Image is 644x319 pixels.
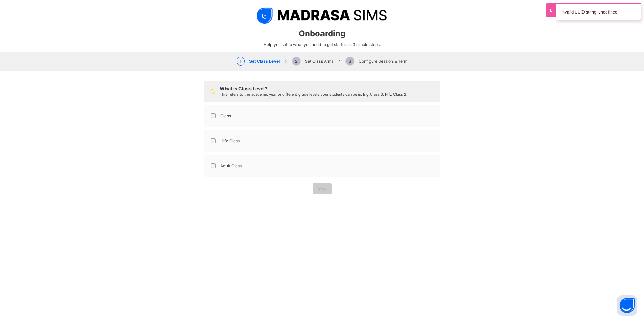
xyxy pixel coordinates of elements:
span: Help you setup what you need to get started in 3 simple steps. [264,42,381,47]
span: Configure Session & Term [345,59,407,64]
span: 2 [292,57,301,66]
span: This refers to the academic year or different grade levels your students can be in. E.g. Class 3,... [220,92,407,97]
span: 1 [237,57,245,66]
span: Next [318,186,327,191]
span: Onboarding [299,29,345,38]
label: Hifz Class [220,138,240,143]
span: Set Class Arms [292,59,333,64]
img: logo [257,7,387,24]
span: What is Class Level? [220,86,267,91]
span: 3 [345,57,354,66]
div: Invalid UUID string: undefined [556,3,641,20]
label: Adult Class [220,163,242,168]
button: Open asap [617,295,637,316]
label: Class [220,113,231,118]
span: Set Class Level [237,59,280,64]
